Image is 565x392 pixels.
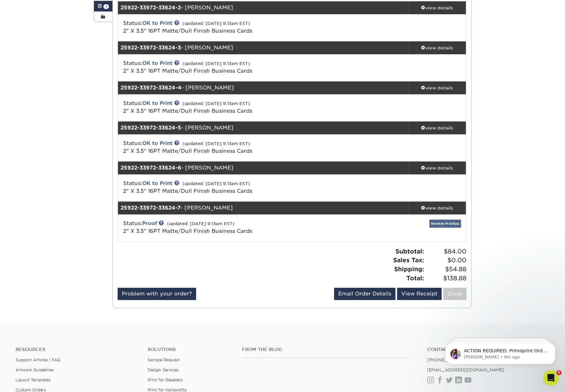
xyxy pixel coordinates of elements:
a: 2" X 3.5" 16PT Matte/Dull Finish Business Cards [123,188,252,194]
h4: Solutions [148,347,232,352]
strong: 25922-33972-33624-3 [120,45,181,51]
strong: 25922-33972-33624-6 [120,165,181,171]
div: view details [408,165,466,171]
strong: Subtotal: [395,248,424,255]
strong: 25922-33972-33624-4 [120,85,182,91]
a: View Receipt [397,288,442,300]
span: 5 [556,370,561,375]
div: view details [408,205,466,211]
div: Status: [118,139,350,155]
span: $138.88 [426,274,466,283]
a: OK to Print [142,180,173,186]
a: view details [408,41,466,54]
a: 2" X 3.5" 16PT Matte/Dull Finish Business Cards [123,68,252,74]
strong: 25922-33972-33624-2 [120,5,181,11]
a: Contact [427,347,549,352]
a: Sample Request [148,357,180,362]
span: $54.88 [426,265,466,274]
h4: From the Blog [242,347,410,352]
div: view details [408,5,466,11]
a: Proof [142,220,157,226]
a: OK to Print [142,60,173,66]
small: (updated: [DATE] 9:13am EST) [183,61,250,66]
a: OK to Print [142,100,173,106]
a: OK to Print [142,20,173,26]
div: Status: [118,180,350,195]
a: Email Order Details [334,288,395,300]
a: Design Services [148,367,179,372]
div: - [PERSON_NAME] [118,1,408,14]
iframe: Intercom live chat [543,370,559,386]
a: view details [408,161,466,174]
a: Problem with your order? [118,288,196,300]
div: view details [408,45,466,51]
span: 1 [103,4,109,9]
a: Layout Templates [16,377,50,382]
a: view details [408,201,466,214]
div: - [PERSON_NAME] [118,81,408,94]
strong: 25922-33972-33624-5 [120,125,181,131]
strong: Sales Tax: [393,256,424,263]
strong: 25922-33972-33624-7 [120,205,181,211]
div: view details [408,125,466,131]
small: (updated: [DATE] 9:13am EST) [183,181,250,186]
h4: Resources [16,347,138,352]
a: Review Proof(s) [429,220,461,228]
strong: Shipping: [394,265,424,273]
small: (updated: [DATE] 9:13am EST) [183,21,250,26]
a: Artwork Guidelines [16,367,54,372]
a: 2" X 3.5" 16PT Matte/Dull Finish Business Cards [123,228,252,234]
strong: Total: [406,274,424,282]
small: (updated: [DATE] 9:13am EST) [183,141,250,146]
a: view details [408,1,466,14]
a: Close [443,288,466,300]
a: [EMAIL_ADDRESS][DOMAIN_NAME] [427,367,504,372]
a: view details [408,81,466,94]
a: [PHONE_NUMBER] [427,357,467,362]
div: - [PERSON_NAME] [118,161,408,174]
div: - [PERSON_NAME] [118,201,408,214]
a: OK to Print [142,140,173,146]
div: - [PERSON_NAME] [118,121,408,134]
a: 2" X 3.5" 16PT Matte/Dull Finish Business Cards [123,108,252,114]
a: 2" X 3.5" 16PT Matte/Dull Finish Business Cards [123,28,252,34]
div: Status: [118,220,350,235]
a: view details [408,121,466,134]
div: Status: [118,59,350,75]
div: - [PERSON_NAME] [118,41,408,54]
iframe: Intercom notifications message [436,329,565,375]
a: Print for Resellers [148,377,183,382]
div: Status: [118,19,350,35]
span: $84.00 [426,247,466,256]
a: 2" X 3.5" 16PT Matte/Dull Finish Business Cards [123,148,252,154]
div: Status: [118,99,350,115]
div: view details [408,85,466,91]
a: 1 [94,1,113,11]
small: (updated: [DATE] 9:13am EST) [183,101,250,106]
span: $0.00 [426,256,466,265]
a: Support Articles | FAQ [16,357,60,362]
small: (updated: [DATE] 9:13am EST) [167,221,235,226]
